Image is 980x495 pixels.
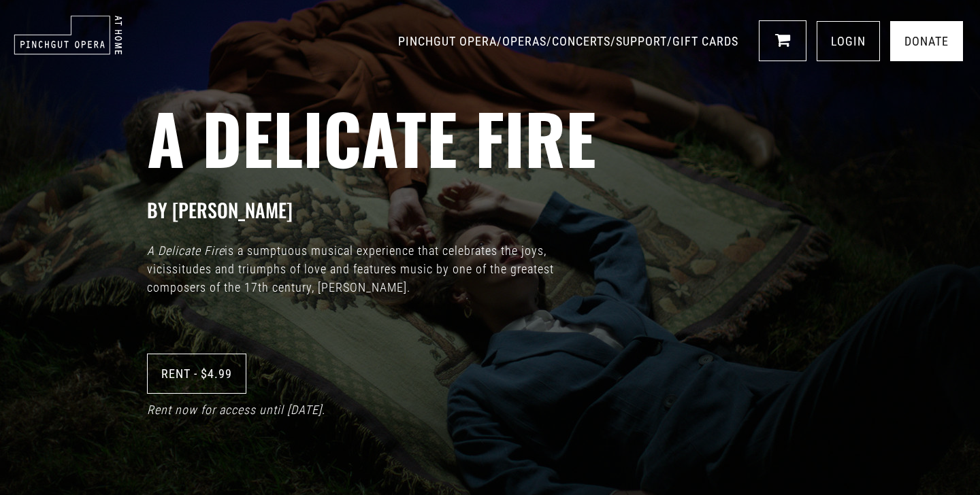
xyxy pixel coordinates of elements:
[616,34,667,48] a: SUPPORT
[398,34,742,48] span: / / / /
[147,354,246,394] a: Rent - $4.99
[147,97,980,178] h2: A Delicate Fire
[890,21,963,61] a: Donate
[147,199,980,222] h3: BY [PERSON_NAME]
[147,241,555,296] p: is a sumptuous musical experience that celebrates the joys, vicissitudes and triumphs of love and...
[147,403,325,417] i: Rent now for access until [DATE].
[14,15,122,55] img: pinchgut_at_home_negative_logo.svg
[817,21,880,61] a: LOGIN
[502,34,546,48] a: OPERAS
[147,243,225,258] i: A Delicate Fire
[398,34,497,48] a: PINCHGUT OPERA
[552,34,610,48] a: CONCERTS
[672,34,738,48] a: GIFT CARDS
